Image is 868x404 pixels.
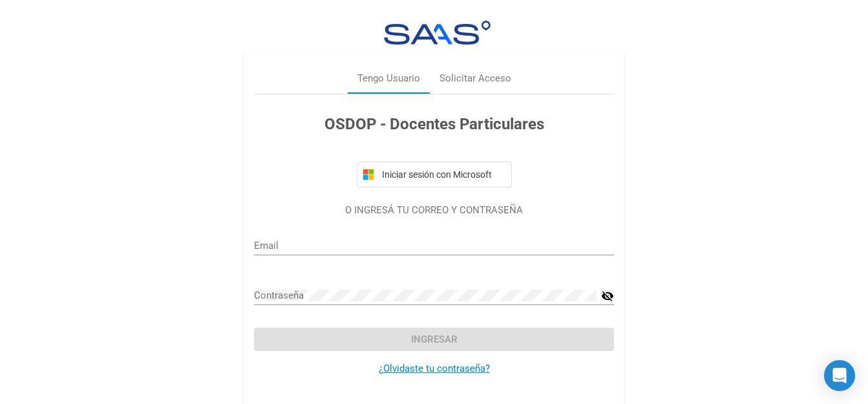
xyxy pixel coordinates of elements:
[601,288,614,304] mat-icon: visibility_off
[254,328,614,351] button: Ingresar
[824,360,855,391] div: Open Intercom Messenger
[357,71,420,86] div: Tengo Usuario
[411,334,458,345] span: Ingresar
[379,169,506,180] span: Iniciar sesión con Microsoft
[439,71,511,86] div: Solicitar Acceso
[254,112,614,136] h3: OSDOP - Docentes Particulares
[379,363,490,374] a: ¿Olvidaste tu contraseña?
[357,162,512,187] button: Iniciar sesión con Microsoft
[254,203,614,218] p: O INGRESÁ TU CORREO Y CONTRASEÑA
